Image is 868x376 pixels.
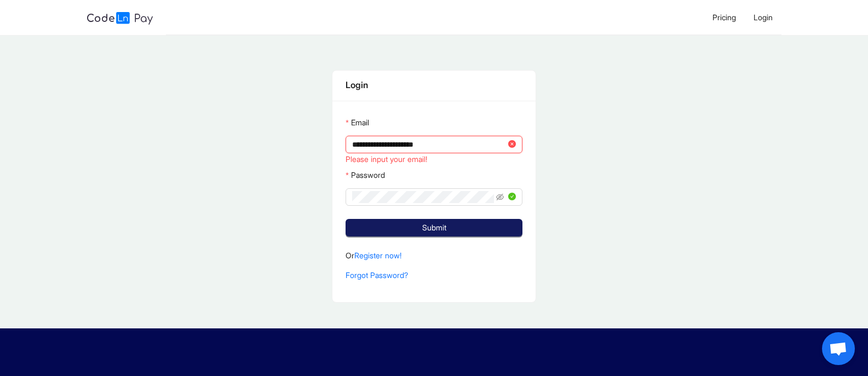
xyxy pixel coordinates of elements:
[422,222,446,234] span: Submit
[354,251,401,260] a: Register now!
[346,114,369,131] label: Email
[346,250,522,262] p: Or
[346,270,408,280] a: Forgot Password?
[346,166,384,184] label: Password
[346,219,522,236] button: Submit
[346,78,522,92] div: Login
[496,193,504,201] span: eye-invisible
[712,13,736,22] span: Pricing
[346,153,522,165] div: Please input your email!
[754,13,773,22] span: Login
[822,332,855,365] a: Open chat
[87,12,153,25] img: logo
[352,191,493,203] input: Password
[352,138,505,151] input: Email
